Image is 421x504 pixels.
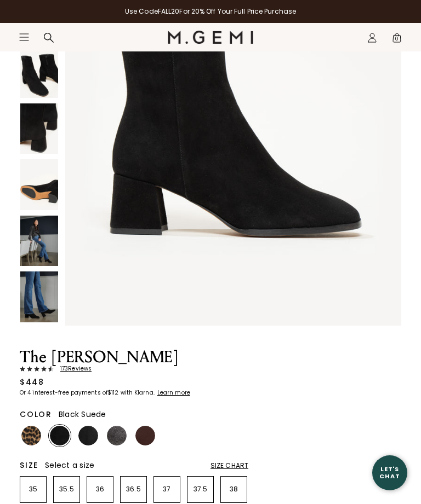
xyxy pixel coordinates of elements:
[135,426,155,445] img: Chocolate Nappa
[87,485,113,494] p: 36
[45,460,94,471] span: Select a size
[210,461,248,470] div: Size Chart
[78,426,98,445] img: Black Nappa
[20,410,52,419] h2: Color
[107,426,127,445] img: Dark Gunmetal Nappa
[19,32,30,43] button: Open site menu
[154,485,180,494] p: 37
[391,34,402,45] span: 0
[187,485,213,494] p: 37.5
[20,159,58,210] img: The Cristina
[20,485,46,494] p: 35
[20,376,44,387] div: $448
[156,390,190,396] a: Learn more
[20,461,38,470] h2: Size
[372,466,407,479] div: Let's Chat
[168,31,254,44] img: M.Gemi
[121,485,146,494] p: 36.5
[59,409,106,420] span: Black Suede
[21,426,41,445] img: Leopard
[20,271,58,322] img: The Cristina
[54,366,92,372] span: 173 Review s
[221,485,247,494] p: 38
[20,216,58,266] img: The Cristina
[54,485,79,494] p: 35.5
[20,103,58,154] img: The Cristina
[157,389,190,397] klarna-placement-style-cta: Learn more
[158,7,180,16] strong: FALL20
[107,389,118,397] klarna-placement-style-amount: $112
[20,366,248,372] a: 173Reviews
[50,426,70,445] img: Black Suede
[20,389,107,397] klarna-placement-style-body: Or 4 interest-free payments of
[121,389,156,397] klarna-placement-style-body: with Klarna
[20,349,248,366] h1: The [PERSON_NAME]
